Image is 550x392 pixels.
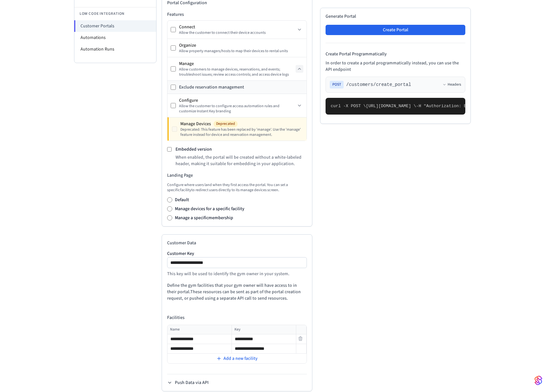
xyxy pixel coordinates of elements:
[232,325,296,334] th: Key
[366,104,416,108] span: [URL][DOMAIN_NAME] \
[180,127,303,137] div: Deprecated: This feature has been replaced by 'manage'. Use the 'manage' feature instead for devi...
[346,81,411,88] span: /customers/create_portal
[326,60,465,73] p: In order to create a portal programmatically instead, you can use the API endpoint
[175,197,189,203] label: Default
[167,251,307,256] label: Customer Key
[167,314,307,321] h4: Facilities
[326,51,465,57] h4: Create Portal Programmatically
[180,121,303,127] div: Manage Devices
[535,375,542,386] img: SeamLogoGradient.69752ec5.svg
[179,97,296,104] div: Configure
[167,379,209,386] button: Push Data via API
[179,67,296,77] div: Allow customers to manage devices, reservations, and events; troubleshoot issues; review access c...
[179,49,303,54] div: Allow property managers/hosts to map their devices to rental units
[167,282,307,302] p: Define the gym facilities that your gym owner will have access to in their portal. These resource...
[175,215,233,221] label: Manage a specific membership
[330,81,344,89] span: POST
[326,25,465,35] button: Create Portal
[167,271,307,277] p: This key will be used to identify the gym owner in your system.
[74,7,156,20] li: Low Code Integration
[175,154,307,167] p: When enabled, the portal will be created without a white-labeled header, making it suitable for e...
[167,325,232,334] th: Name
[179,24,296,30] div: Connect
[74,20,156,32] li: Customer Portals
[179,30,296,35] div: Allow the customer to connect their device accounts
[179,104,296,114] div: Allow the customer to configure access automation rules and customize Instant Key branding
[175,146,212,153] label: Embedded version
[179,84,244,90] div: Exclude reservation management
[74,43,156,55] li: Automation Runs
[167,240,307,246] h2: Customer Data
[167,182,307,193] p: Configure where users land when they first access the portal. You can set a specific facility to ...
[326,13,465,20] h2: Generate Portal
[416,104,536,108] span: -H "Authorization: Bearer seam_api_key_123456" \
[175,206,244,212] label: Manage devices for a specific facility
[179,61,296,67] div: Manage
[167,11,307,18] h3: Features
[74,32,156,43] li: Automations
[179,42,303,49] div: Organize
[331,104,366,108] span: curl -X POST \
[213,121,238,127] span: Deprecated
[223,355,258,362] span: Add a new facility
[167,172,307,179] h3: Landing Page
[442,82,461,87] button: Headers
